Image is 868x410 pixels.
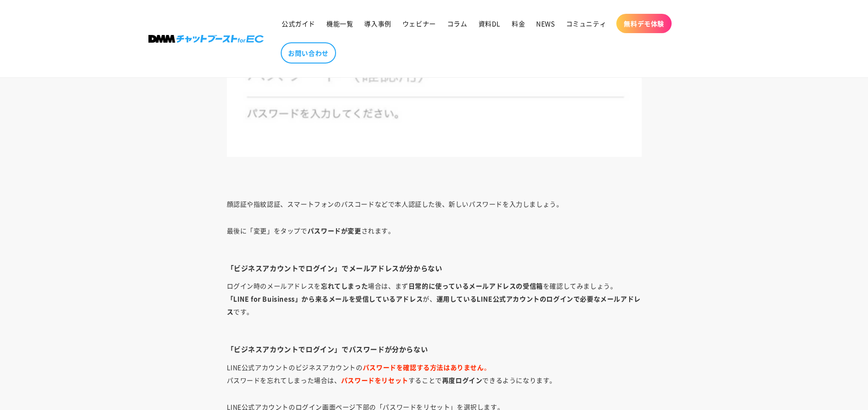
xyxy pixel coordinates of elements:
[473,14,506,33] a: 資料DL
[227,294,423,303] strong: 「LINE for Buisiness」から来るメールを受信しているアドレス
[624,19,664,28] span: 無料デモ体験
[616,14,672,33] a: 無料デモ体験
[442,375,483,385] strong: 再度ログイン
[536,19,555,28] span: NEWS
[326,19,353,28] span: 機能一覧
[307,226,361,235] strong: パスワードが変更
[408,281,543,290] strong: 日常的に使っているメールアドレスの受信箱
[148,35,264,43] img: 株式会社DMM Boost
[227,264,642,273] h4: 「ビジネスアカウントでログイン」でメールアドレスが分からない
[478,19,501,28] span: 資料DL
[359,14,396,33] a: 導入事例
[227,345,642,354] h4: 「ビジネスアカウントでログイン」でパスワードが分からない
[363,363,490,372] span: 。
[506,14,531,33] a: 料金
[442,14,473,33] a: コラム
[276,14,321,33] a: 公式ガイド
[227,279,642,331] p: ログイン時のメールアドレスを 場合は、まず を確認してみましょう。 が、 です。
[227,361,642,387] p: LINE公式アカウントのビジネスアカウントの パスワードを忘れてしまった場合は、 することで できるようになります。
[512,19,525,28] span: 料金
[281,42,336,64] a: お問い合わせ
[447,19,467,28] span: コラム
[531,14,560,33] a: NEWS
[288,49,329,57] span: お問い合わせ
[397,14,442,33] a: ウェビナー
[227,224,642,250] p: 最後に「変更」をタップで されます。
[561,14,612,33] a: コミュニティ
[402,19,436,28] span: ウェビナー
[341,375,408,385] strong: パスワードをリセット
[227,197,642,210] p: 顔認証や指紋認証、スマートフォンのパスコードなどで本人認証した後、新しいパスワードを入力しましょう。
[321,14,359,33] a: 機能一覧
[282,19,315,28] span: 公式ガイド
[363,363,484,372] strong: パスワードを確認する方法はありません
[364,19,391,28] span: 導入事例
[321,281,368,290] strong: 忘れてしまった
[566,19,607,28] span: コミュニティ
